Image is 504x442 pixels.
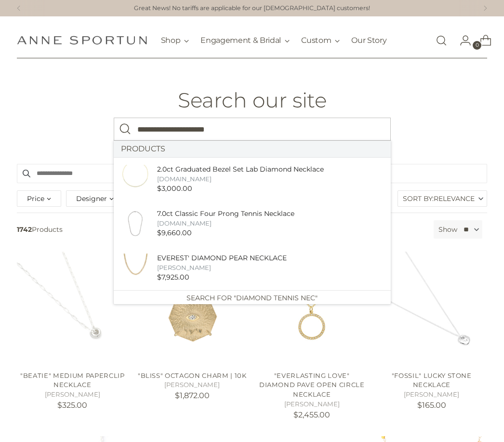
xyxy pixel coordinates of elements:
[114,290,391,306] a: Search for "Diamond tennis nec"
[17,225,32,234] b: 1742
[114,201,391,246] li: Products: 7.0ct Classic Four Prong Tennis Necklace
[434,191,475,206] span: Relevance
[178,89,327,112] h1: Search our site
[57,401,87,410] span: $325.00
[134,4,370,13] a: Great News! No tariffs are applicable for our [DEMOGRAPHIC_DATA] customers!
[301,30,340,51] button: Custom
[293,410,330,419] span: $2,455.00
[438,225,457,235] label: Show
[157,228,192,237] span: $9,660.00
[136,380,248,390] h5: [PERSON_NAME]
[157,263,287,272] div: [PERSON_NAME]
[114,141,391,157] a: Products
[138,372,247,379] a: "Bliss" Octagon Charm | 10k
[27,193,44,204] span: Price
[157,174,324,184] div: [DOMAIN_NAME]
[157,164,324,174] div: 2.0ct Graduated Bezel Set Lab Diamond Necklace
[473,41,481,50] span: 0
[392,372,472,389] a: "Fossil" Lucky Stone Necklace
[114,201,391,246] a: 7-0ct-classic-four-prong-tennis-necklace
[157,253,287,263] div: EVEREST' DIAMOND PEAR NECKLACE
[157,184,192,193] span: $3,000.00
[17,390,128,400] h5: [PERSON_NAME]
[351,30,386,51] a: Our Story
[175,391,210,400] span: $1,872.00
[259,372,365,398] a: "Everlasting Love" Diamond Pave Open Circle Necklace
[256,400,368,409] h5: [PERSON_NAME]
[13,220,430,239] span: Products
[200,30,290,51] button: Engagement & Bridal
[114,246,391,290] a: everest-diamond-pear-necklace
[17,36,147,45] a: Anne Sportun Fine Jewellery
[114,246,391,290] li: Products: EVEREST' DIAMOND PEAR NECKLACE
[161,30,189,51] button: Shop
[76,193,107,204] span: Designer
[417,401,446,410] span: $165.00
[376,390,488,400] h5: [PERSON_NAME]
[20,372,124,389] a: "Beatie" Medium Paperclip Necklace
[157,209,294,219] div: 7.0ct Classic Four Prong Tennis Necklace
[114,118,137,141] button: Search
[398,191,487,206] label: Sort By:Relevance
[452,31,471,50] a: Go to the account page
[157,273,189,281] span: $7,925.00
[432,31,451,50] a: Open search modal
[472,31,491,50] a: Open cart modal
[157,219,294,228] div: [DOMAIN_NAME]
[114,157,391,201] li: Products: 2.0ct Graduated Bezel Set Lab Diamond Necklace
[114,157,391,201] a: 2-0ct-graduated-diamond-bezel-set-necklace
